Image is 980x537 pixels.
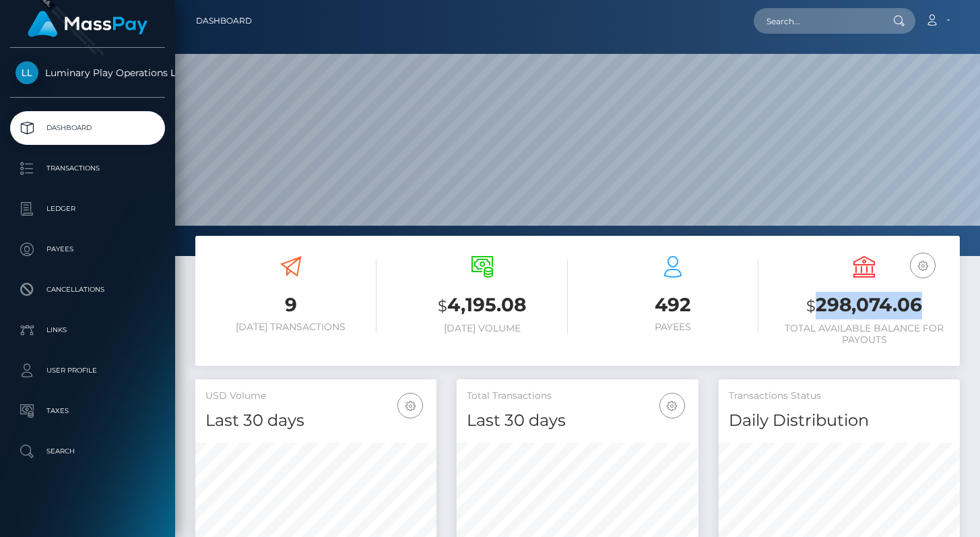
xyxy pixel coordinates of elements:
p: Payees [15,239,160,259]
p: Transactions [15,158,160,179]
p: Cancellations [15,280,160,300]
h6: [DATE] Volume [397,323,568,334]
a: Links [10,313,165,347]
h6: [DATE] Transactions [205,321,377,333]
a: Ledger [10,192,165,226]
a: Dashboard [196,7,252,35]
img: MassPay Logo [28,11,148,37]
p: Links [15,320,160,340]
small: $ [806,296,816,315]
img: Luminary Play Operations Limited [15,61,38,84]
a: User Profile [10,354,165,387]
h5: USD Volume [205,389,426,403]
h5: Transactions Status [729,389,950,403]
a: Search [10,435,165,468]
a: Taxes [10,394,165,428]
h3: 298,074.06 [779,292,950,319]
a: Dashboard [10,111,165,145]
p: Search [15,441,160,462]
p: User Profile [15,360,160,381]
h3: 492 [588,292,759,318]
h5: Total Transactions [467,389,688,403]
h4: Daily Distribution [729,409,950,433]
h3: 4,195.08 [397,292,568,319]
h4: Last 30 days [467,409,688,433]
span: Luminary Play Operations Limited [10,67,165,79]
p: Taxes [15,401,160,421]
h6: Payees [588,321,759,333]
p: Dashboard [15,118,160,138]
a: Payees [10,232,165,266]
input: Search... [754,8,880,34]
p: Ledger [15,199,160,219]
a: Cancellations [10,273,165,307]
h6: Total Available Balance for Payouts [779,323,950,346]
h4: Last 30 days [205,409,426,433]
h3: 9 [205,292,377,318]
a: Transactions [10,152,165,185]
small: $ [438,296,447,315]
